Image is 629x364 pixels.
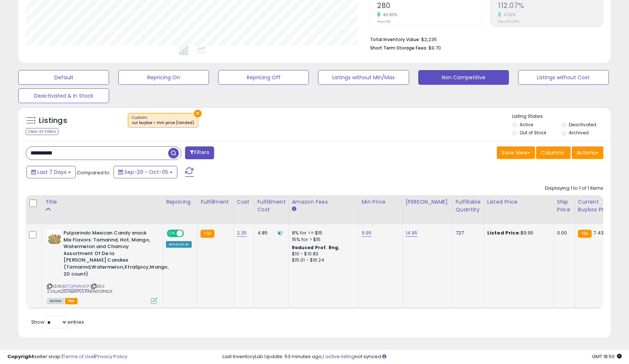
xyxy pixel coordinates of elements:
[47,230,62,244] img: 61y2-5jsQoL._SL40_.jpg
[47,283,112,294] span: | SKU: 2.35JACKSNeWPULPARINDOPACK
[292,230,353,236] div: 8% for <= $15
[26,166,76,178] button: Last 7 Days
[362,229,372,237] a: 9.95
[362,198,400,206] div: Min Price
[292,236,353,243] div: 15% for > $15
[113,166,177,178] button: Sep-29 - Oct-05
[498,1,603,11] h2: 112.07%
[292,198,355,206] div: Amazon Fees
[520,130,546,136] label: Out of Stock
[456,230,478,236] div: 727
[124,168,168,176] span: Sep-29 - Oct-05
[487,229,521,236] b: Listed Price:
[7,353,34,360] strong: Copyright
[370,34,598,43] li: $2,235
[518,70,609,85] button: Listings without Cost
[185,146,214,159] button: Filters
[200,230,214,238] small: FBA
[377,1,482,11] h2: 280
[557,230,569,236] div: 0.00
[557,198,572,214] div: Ship Price
[45,198,160,206] div: Title
[166,241,192,248] div: Amazon AI
[47,298,64,304] span: All listings currently available for purchase on Amazon
[593,229,604,236] span: 7.43
[257,230,283,236] div: 4.85
[569,130,589,136] label: Archived
[501,12,516,18] small: 11.02%
[370,36,420,43] b: Total Inventory Value:
[572,146,603,159] button: Actions
[569,121,596,128] label: Deactivated
[520,121,533,128] label: Active
[377,19,391,24] small: Prev: 192
[292,257,353,263] div: $15.01 - $16.24
[487,230,548,236] div: $9.95
[429,44,441,51] span: $9.70
[200,198,230,206] div: Fulfillment
[292,244,340,251] b: Reduced Prof. Rng.
[406,198,449,206] div: [PERSON_NAME]
[370,45,427,51] b: Short Term Storage Fees:
[7,353,127,360] div: seller snap | |
[132,115,194,126] span: Custom:
[487,198,551,206] div: Listed Price
[39,116,67,126] h5: Listings
[292,251,353,257] div: $10 - $10.83
[218,70,309,85] button: Repricing Off
[406,229,418,237] a: 14.95
[166,198,194,206] div: Repricing
[167,230,177,237] span: ON
[18,70,109,85] button: Default
[497,146,535,159] button: Save View
[37,168,66,176] span: Last 7 Days
[536,146,571,159] button: Columns
[62,283,89,290] a: B07QP9W42P
[592,353,622,360] span: 2025-10-14 18:50 GMT
[456,198,481,214] div: Fulfillable Quantity
[223,353,622,360] div: Last InventoryLab Update: 53 minutes ago, not synced.
[77,169,111,176] span: Compared to:
[545,185,603,192] div: Displaying 1 to 1 of 1 items
[31,318,84,325] span: Show: entries
[380,12,397,18] small: 45.83%
[183,230,195,237] span: OFF
[578,230,592,238] small: FBA
[292,206,296,212] small: Amazon Fees.
[578,198,616,214] div: Current Buybox Price
[318,70,409,85] button: Listings without Min/Max
[237,229,247,237] a: 2.35
[26,128,58,135] div: Clear All Filters
[18,88,109,103] button: Deactivated & In Stock
[323,353,355,360] a: 1 active listing
[512,113,611,120] p: Listing States:
[132,120,194,125] div: cur buybox < min price (landed)
[418,70,509,85] button: Non Competitive
[95,353,127,360] a: Privacy Policy
[63,353,94,360] a: Terms of Use
[541,149,564,156] span: Columns
[237,198,251,206] div: Cost
[65,298,77,304] span: FBA
[118,70,209,85] button: Repricing On
[257,198,286,214] div: Fulfillment Cost
[498,19,519,24] small: Prev: 100.95%
[47,230,157,303] div: ASIN:
[194,110,202,117] button: ×
[64,230,153,279] b: Pulparindo Mexican Candy snack Mix Flavors: Tamarind, Hot, Mango, Watermelon and Chamoy Assortmen...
